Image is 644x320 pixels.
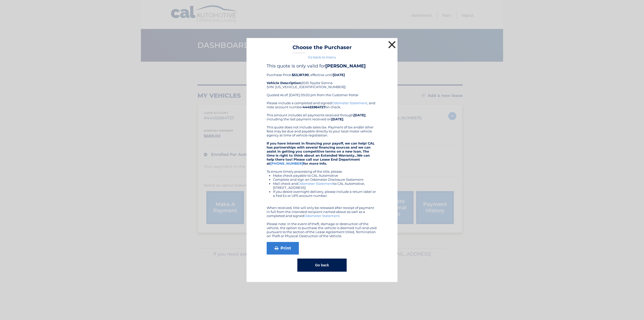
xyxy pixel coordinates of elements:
[308,55,336,59] a: Go back to menu
[270,161,303,165] a: [PHONE_NUMBER]
[273,173,377,177] li: Make check payable to CAL Automotive
[332,101,367,105] a: Odometer Statement
[293,44,352,53] h3: Choose the Purchaser
[298,182,333,186] a: Odometer Statement
[292,73,309,77] b: $53,187.90
[331,117,343,121] b: [DATE]
[273,177,377,182] li: Complete and sign an Odometer Disclosure Statement
[387,40,397,50] button: ×
[297,259,346,272] button: Go back
[267,101,377,238] div: Please include a completed and signed , and note account number on check. This amount includes al...
[333,73,345,77] b: [DATE]
[303,105,326,109] b: 44455964727
[353,113,366,117] b: [DATE]
[273,182,377,190] li: Mail check and to CAL Automotive, [STREET_ADDRESS]
[267,141,375,165] strong: If you have interest in financing your payoff, we can help! CAL has partnerships with several fin...
[325,63,366,69] b: [PERSON_NAME]
[304,214,340,218] a: Odometer Statement
[267,63,377,101] div: Purchase Price: , effective until 2025 Toyota Sienna (VIN: [US_VEHICLE_IDENTIFICATION_NUMBER]) Qu...
[267,81,301,85] strong: Vehicle Description:
[267,242,299,255] a: Print
[273,190,377,198] li: If you desire overnight delivery, please include a return label or a Fed Ex or UPS account number.
[267,63,377,69] h4: This quote is only valid for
